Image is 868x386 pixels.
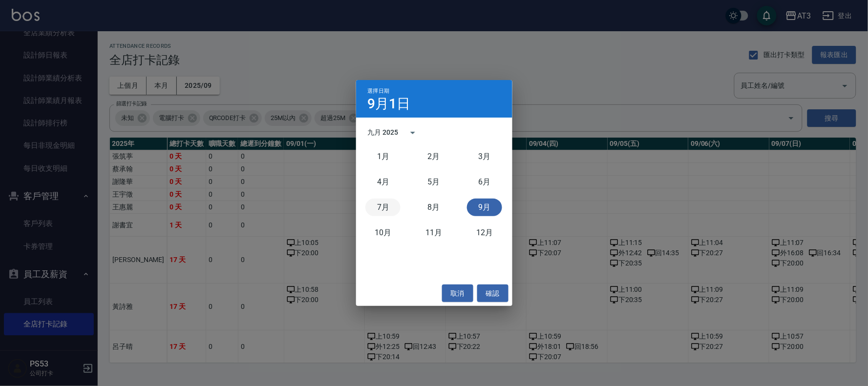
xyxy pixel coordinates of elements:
[416,173,451,191] button: 五月
[467,224,502,242] button: 十二月
[416,148,451,165] button: 二月
[365,148,401,165] button: 一月
[365,224,401,242] button: 十月
[416,224,451,242] button: 十一月
[368,88,390,94] span: 選擇日期
[442,284,473,303] button: 取消
[401,121,424,144] button: calendar view is open, switch to year view
[368,127,399,138] div: 九月 2025
[477,284,508,303] button: 確認
[467,148,502,165] button: 三月
[416,199,451,216] button: 八月
[365,173,401,191] button: 四月
[365,199,401,216] button: 七月
[368,98,411,110] h4: 9月1日
[467,199,502,216] button: 九月
[467,173,502,191] button: 六月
